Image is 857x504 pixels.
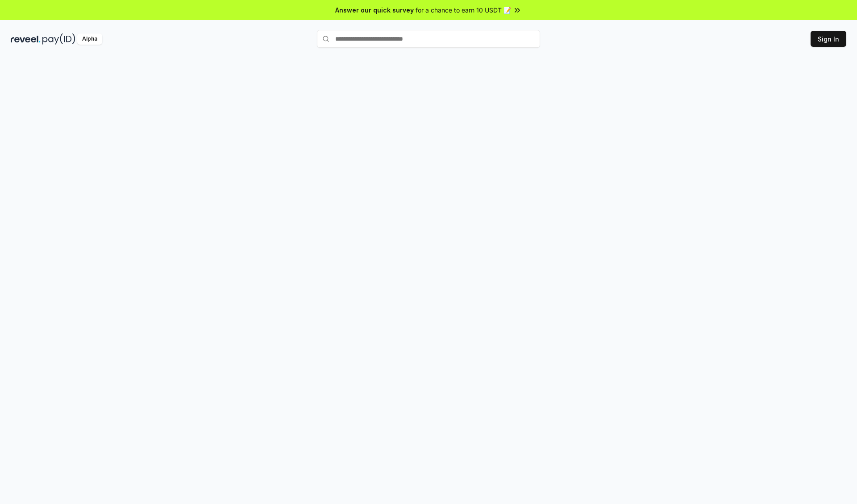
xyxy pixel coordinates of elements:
img: pay_id [42,33,75,45]
span: Answer our quick survey [335,5,414,15]
img: reveel_dark [11,33,41,45]
button: Sign In [811,31,846,47]
span: for a chance to earn 10 USDT 📝 [416,5,511,15]
div: Alpha [77,33,102,45]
